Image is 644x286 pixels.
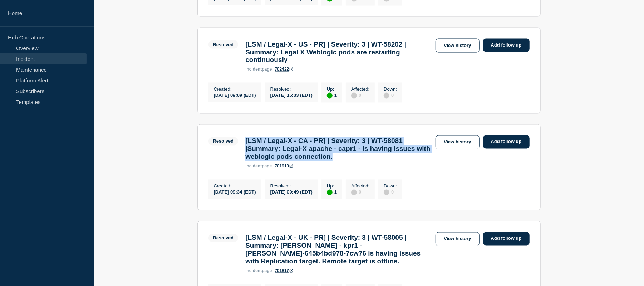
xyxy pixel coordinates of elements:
[351,189,369,195] div: 0
[436,232,479,246] a: View history
[327,190,333,195] div: up
[245,40,432,64] h3: [LSM / Legal-X - US - PR] | Severity: 3 | WT-58202 | Summary: Legal X Weblogic pods are restartin...
[483,232,530,246] a: Add follow up
[384,92,397,99] div: 0
[275,268,293,273] a: 701817
[245,164,262,169] span: incident
[483,135,530,149] a: Add follow up
[384,183,397,189] p: Down :
[327,183,337,189] p: Up :
[270,87,313,92] p: Resolved :
[351,92,369,99] div: 0
[384,87,397,92] p: Down :
[245,67,262,72] span: incident
[327,92,337,99] div: 1
[436,39,479,53] a: View history
[245,164,272,169] p: page
[245,268,262,273] span: incident
[245,67,272,72] p: page
[214,189,256,195] div: [DATE] 09:34 (EDT)
[327,87,337,92] p: Up :
[270,92,313,98] div: [DATE] 16:33 (EDT)
[384,93,389,99] div: disabled
[214,92,256,98] div: [DATE] 09:09 (EDT)
[351,87,369,92] p: Affected :
[245,234,432,266] h3: [LSM / Legal-X - UK - PR] | Severity: 3 | WT-58005 | Summary: [PERSON_NAME] - kpr1 - [PERSON_NAME...
[351,183,369,189] p: Affected :
[214,183,256,189] p: Created :
[270,183,313,189] p: Resolved :
[275,67,293,72] a: 702422
[351,190,357,195] div: disabled
[327,93,333,99] div: up
[384,189,397,195] div: 0
[270,189,313,195] div: [DATE] 09:49 (EDT)
[214,87,256,92] p: Created :
[351,93,357,99] div: disabled
[208,40,239,49] span: Resolved
[483,39,530,52] a: Add follow up
[245,137,432,161] h3: [LSM / Legal-X - CA - PR] | Severity: 3 | WT-58081 |Summary: Legal-X apache - capr1 - is having i...
[384,190,389,195] div: disabled
[327,189,337,195] div: 1
[208,234,239,242] span: Resolved
[208,137,239,146] span: Resolved
[245,268,272,273] p: page
[436,135,479,149] a: View history
[275,164,293,169] a: 701910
